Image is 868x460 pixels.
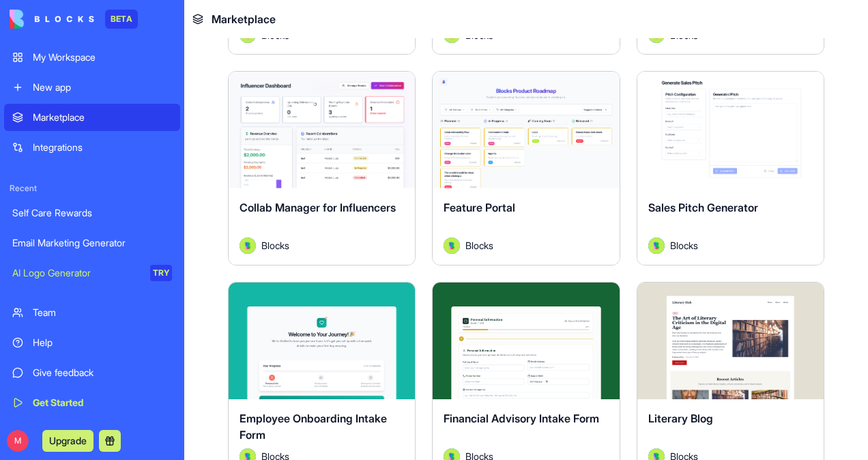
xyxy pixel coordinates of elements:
img: Avatar [240,238,256,254]
span: Marketplace [212,11,276,27]
div: Get Started [33,396,172,409]
div: Email Marketing Generator [12,236,172,250]
a: Team [4,299,180,326]
div: Self Care Rewards [12,206,172,220]
a: Give feedback [4,359,180,386]
span: Blocks [261,238,289,253]
img: logo [10,10,94,29]
div: My Workspace [33,51,172,64]
div: BETA [105,10,138,29]
a: Marketplace [4,104,180,131]
div: Help [33,336,172,349]
a: New app [4,74,180,101]
span: Literary Blog [648,412,713,425]
a: Feature PortalAvatarBlocks [432,71,620,265]
div: Give feedback [33,366,172,379]
a: BETA [10,10,138,29]
img: Avatar [444,238,460,254]
a: Integrations [4,134,180,161]
a: Collab Manager for InfluencersAvatarBlocks [228,71,416,265]
div: TRY [150,265,172,281]
a: Help [4,329,180,356]
a: AI Logo GeneratorTRY [4,259,180,287]
button: Upgrade [42,430,93,452]
a: My Workspace [4,44,180,71]
span: Feature Portal [444,201,515,214]
a: Email Marketing Generator [4,229,180,257]
span: Financial Advisory Intake Form [444,412,599,425]
a: Upgrade [42,433,93,447]
a: Self Care Rewards [4,199,180,227]
span: Blocks [670,238,698,253]
span: Blocks [465,238,493,253]
div: Marketplace [33,111,172,124]
span: Sales Pitch Generator [648,201,758,214]
span: Employee Onboarding Intake Form [240,412,387,442]
span: Recent [4,183,180,194]
img: Avatar [648,238,665,254]
a: Sales Pitch GeneratorAvatarBlocks [637,71,824,265]
div: Integrations [33,141,172,154]
div: Team [33,306,172,319]
a: Get Started [4,389,180,416]
div: AI Logo Generator [12,266,141,280]
div: New app [33,81,172,94]
span: Collab Manager for Influencers [240,201,396,214]
span: M [7,430,29,452]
